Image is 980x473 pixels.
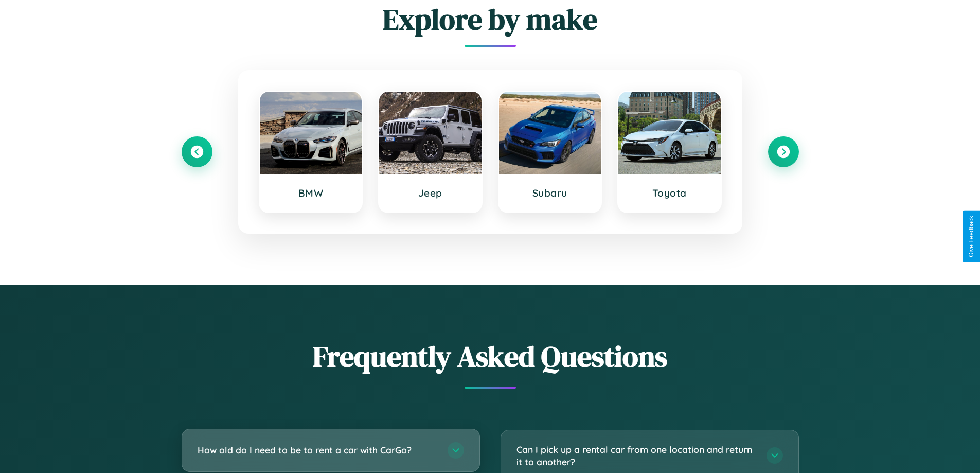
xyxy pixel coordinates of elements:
[629,187,710,199] h3: Toyota
[389,187,471,199] h3: Jeep
[270,187,352,199] h3: BMW
[509,187,591,199] h3: Subaru
[198,444,437,457] h3: How old do I need to be to rent a car with CarGo?
[968,216,975,257] div: Give Feedback
[182,337,799,376] h2: Frequently Asked Questions
[516,443,756,468] h3: Can I pick up a rental car from one location and return it to another?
